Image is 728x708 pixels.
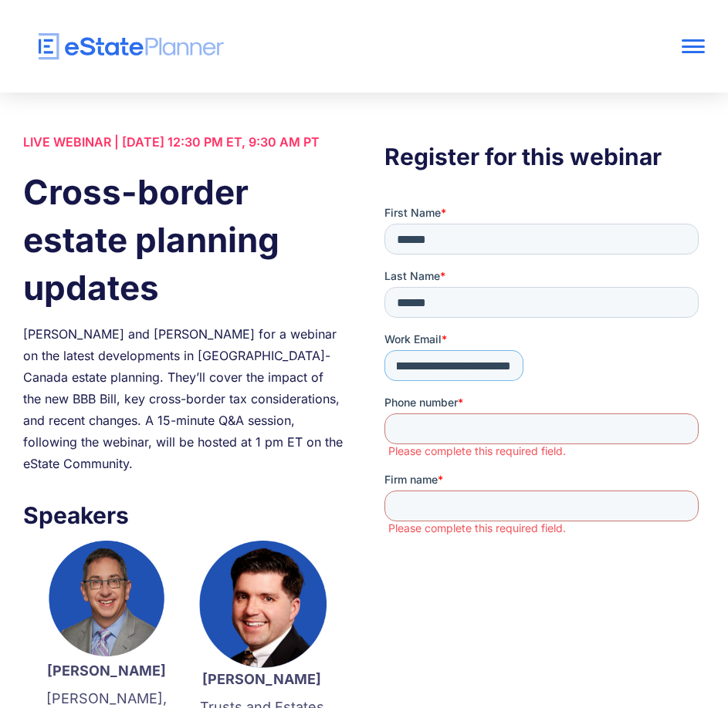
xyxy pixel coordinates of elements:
h1: Cross-border estate planning updates [23,168,344,312]
iframe: To enrich screen reader interactions, please activate Accessibility in Grammarly extension settings [384,205,705,549]
h3: Register for this webinar [384,139,705,174]
a: home [23,33,568,60]
strong: [PERSON_NAME] [202,671,321,687]
div: LIVE WEBINAR | [DATE] 12:30 PM ET, 9:30 AM PT [23,131,344,153]
h3: Speakers [23,497,344,533]
strong: [PERSON_NAME] [47,662,166,679]
div: [PERSON_NAME] and [PERSON_NAME] for a webinar on the latest developments in [GEOGRAPHIC_DATA]-Can... [23,323,344,474]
